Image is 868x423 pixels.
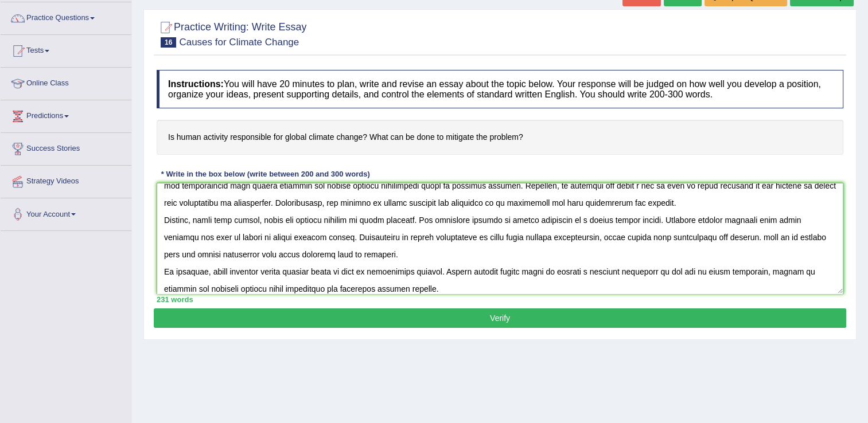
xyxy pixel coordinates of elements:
[157,70,843,108] h4: You will have 20 minutes to plan, write and revise an essay about the topic below. Your response ...
[1,100,131,129] a: Predictions
[154,308,846,328] button: Verify
[179,37,299,48] small: Causes for Climate Change
[168,79,224,89] b: Instructions:
[1,198,131,227] a: Your Account
[1,35,131,64] a: Tests
[1,133,131,162] a: Success Stories
[157,19,306,48] h2: Practice Writing: Write Essay
[157,169,374,180] div: * Write in the box below (write between 200 and 300 words)
[1,166,131,194] a: Strategy Videos
[1,2,131,31] a: Practice Questions
[157,120,843,155] h4: Is human activity responsible for global climate change? What can be done to mitigate the problem?
[161,37,176,48] span: 16
[1,68,131,96] a: Online Class
[157,294,843,305] div: 231 words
